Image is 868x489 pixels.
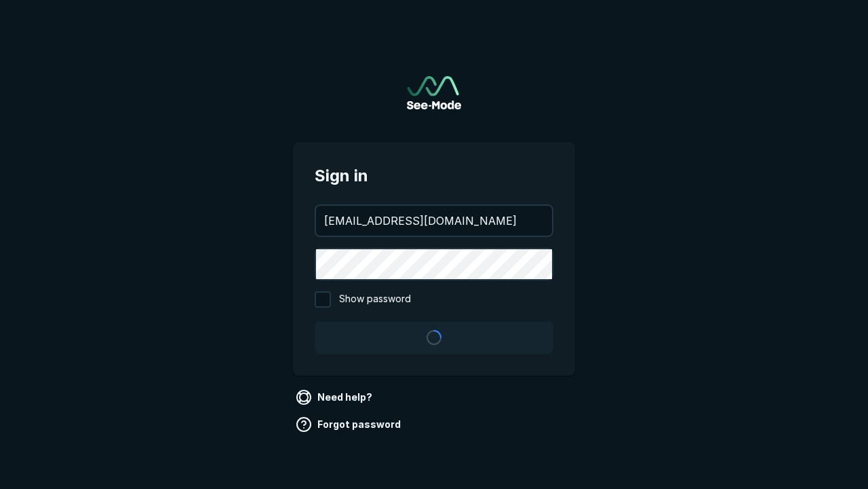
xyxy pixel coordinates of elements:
a: Forgot password [293,414,406,435]
img: See-Mode Logo [407,76,461,109]
a: Go to sign in [407,76,461,109]
a: Need help? [293,386,378,408]
span: Sign in [315,164,553,188]
input: your@email.com [316,206,552,236]
span: Show password [339,291,411,308]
